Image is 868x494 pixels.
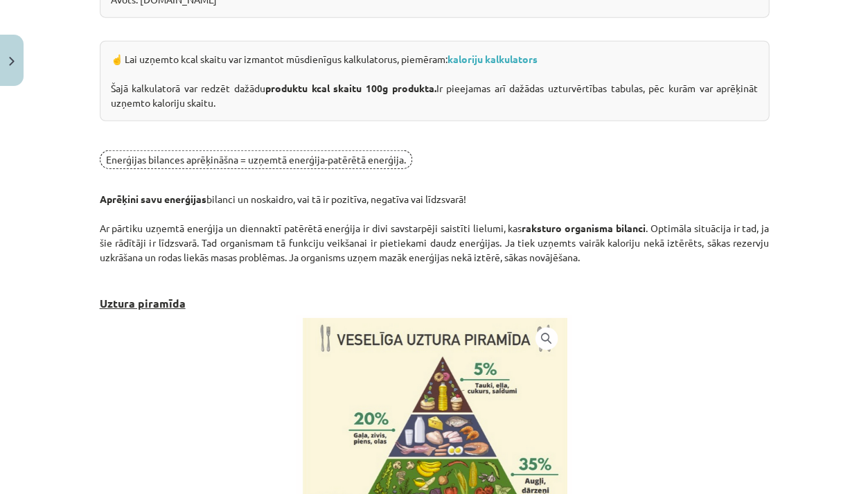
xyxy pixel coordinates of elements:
strong: produktu kcal skaitu 100g produkta. [265,82,436,94]
img: icon-close-lesson-0947bae3869378f0d4975bcd49f059093ad1ed9edebbc8119c70593378902aed.svg [9,57,15,66]
strong: Uztura piramīda [100,296,186,310]
p: bilanci un noskaidro, vai tā ir pozitīva, negatīva vai līdzsvarā! Ar pārtiku uzņemtā enerģija un ... [100,177,769,265]
span: Enerģijas bilances aprēķināšna = uzņemtā enerģija-patērētā enerģija. [100,150,412,169]
strong: raksturo organisma bilanci [522,222,646,234]
strong: Aprēķini savu enerģijas [100,193,206,205]
a: kaloriju kalkulators [448,53,538,65]
div: ☝️ Lai uzņemto kcal skaitu var izmantot mūsdienīgus kalkulatorus, piemēram: Šajā kalkulatorā var ... [100,41,769,121]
